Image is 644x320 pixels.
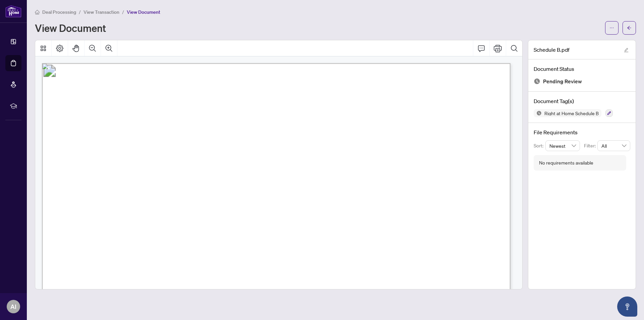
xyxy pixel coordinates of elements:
h4: Document Tag(s) [534,97,630,105]
span: All [601,141,626,151]
span: home [35,10,40,14]
span: Schedule B.pdf [534,46,570,54]
span: View Transaction [84,9,119,15]
span: AI [10,302,16,311]
span: Deal Processing [42,9,76,15]
h4: Document Status [534,65,630,73]
span: Right at Home Schedule B [542,111,601,116]
div: No requirements available [539,159,593,167]
img: Document Status [534,78,540,85]
span: View Document [127,9,160,15]
p: Sort: [534,142,545,149]
h4: File Requirements [534,128,630,136]
h1: View Document [35,22,106,33]
span: arrow-left [627,26,632,30]
span: ellipsis [609,26,614,30]
li: / [122,8,124,16]
p: Filter: [584,142,597,149]
span: Newest [549,141,576,151]
button: Open asap [617,296,637,317]
span: Pending Review [543,77,582,86]
img: Status Icon [534,109,542,117]
span: edit [624,48,629,52]
li: / [79,8,81,16]
img: logo [5,5,21,17]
